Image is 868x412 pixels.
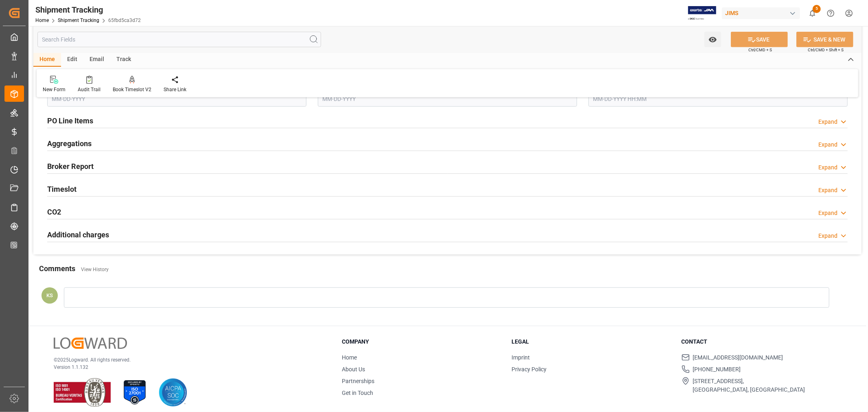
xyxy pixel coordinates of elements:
h2: Additional charges [47,229,109,240]
h2: Timeslot [47,184,77,195]
span: [PHONE_NUMBER] [693,365,741,374]
h2: Broker Report [47,161,94,172]
div: Expand [818,209,837,217]
span: Ctrl/CMD + Shift + S [808,47,844,53]
button: show 5 new notifications [803,4,822,22]
a: Shipment Tracking [58,18,99,23]
div: JIMS [722,7,800,19]
button: open menu [704,32,721,47]
a: Get in Touch [342,390,373,396]
h2: PO Line Items [47,115,93,126]
a: About Us [342,366,365,373]
input: Search Fields [37,32,321,47]
span: Ctrl/CMD + S [748,47,772,53]
div: Expand [818,118,837,126]
span: KS [46,292,53,298]
div: Expand [818,186,837,195]
div: Track [110,53,137,67]
a: Privacy Policy [512,366,547,373]
button: SAVE & NEW [796,32,853,47]
div: Expand [818,140,837,149]
h3: Legal [512,337,671,346]
div: Expand [818,163,837,172]
p: Version 1.1.132 [54,364,321,371]
div: Audit Trail [78,86,101,93]
h2: CO2 [47,206,61,217]
h2: Aggregations [47,138,92,149]
div: New Form [43,86,66,93]
span: [EMAIL_ADDRESS][DOMAIN_NAME] [693,353,783,362]
button: SAVE [731,32,788,47]
a: Partnerships [342,378,374,384]
a: Imprint [512,354,530,361]
div: Edit [61,53,83,67]
div: Shipment Tracking [35,4,141,16]
input: MM-DD-YYYY [47,91,306,107]
h3: Contact [682,337,841,346]
img: ISO 27001 Certification [120,378,149,407]
a: Home [342,354,357,361]
h2: Comments [39,263,75,274]
h3: Company [342,337,501,346]
a: View History [81,267,109,272]
button: JIMS [722,5,803,21]
p: © 2025 Logward. All rights reserved. [54,356,321,364]
div: Email [83,53,110,67]
div: Home [33,53,61,67]
button: Help Center [822,4,840,22]
div: Expand [818,232,837,240]
a: Home [35,18,49,23]
img: Logward Logo [54,337,127,349]
img: AICPA SOC [159,378,187,407]
input: MM-DD-YYYY [318,91,577,107]
div: Book Timeslot V2 [113,86,151,93]
img: ISO 9001 & ISO 14001 Certification [54,378,111,407]
div: Share Link [164,86,186,93]
img: Exertis%20JAM%20-%20Email%20Logo.jpg_1722504956.jpg [688,6,716,20]
span: [STREET_ADDRESS], [GEOGRAPHIC_DATA], [GEOGRAPHIC_DATA] [693,377,805,394]
span: 5 [813,5,821,13]
input: MM-DD-YYYY HH:MM [588,91,848,107]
